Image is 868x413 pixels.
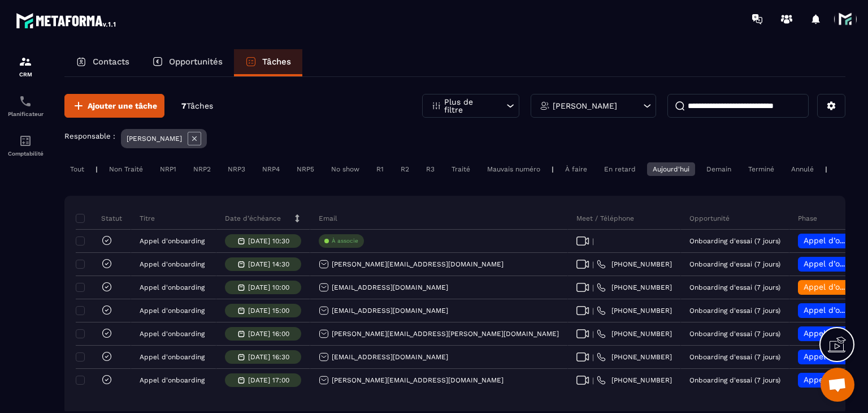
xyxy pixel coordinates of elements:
[248,260,289,268] p: [DATE] 14:30
[371,162,389,176] div: R1
[325,162,365,176] div: No show
[3,71,48,78] p: CRM
[3,150,48,157] p: Comptabilité
[248,307,289,315] p: [DATE] 15:00
[154,162,182,176] div: NRP1
[140,260,205,268] p: Appel d'onboarding
[592,353,594,362] span: |
[16,10,118,31] img: logo
[785,162,819,176] div: Annulé
[798,214,817,223] p: Phase
[552,165,554,173] p: |
[332,237,358,245] p: À associe
[291,162,320,176] div: NRP5
[319,214,337,223] p: Email
[689,330,780,338] p: Onboarding d'essai (7 jours)
[127,135,182,143] p: [PERSON_NAME]
[559,162,593,176] div: À faire
[169,57,223,67] p: Opportunités
[3,126,48,165] a: accountantaccountantComptabilité
[597,329,672,338] a: [PHONE_NUMBER]
[481,162,546,176] div: Mauvais numéro
[689,260,780,268] p: Onboarding d'essai (7 jours)
[689,214,730,223] p: Opportunité
[140,330,205,338] p: Appel d'onboarding
[825,165,827,173] p: |
[257,162,285,176] div: NRP4
[701,162,737,176] div: Demain
[64,162,90,176] div: Tout
[140,376,205,384] p: Appel d'onboarding
[420,162,440,176] div: R3
[446,162,476,176] div: Traité
[647,162,695,176] div: Aujourd'hui
[140,214,155,223] p: Titre
[188,162,216,176] div: NRP2
[103,162,149,176] div: Non Traité
[597,376,672,385] a: [PHONE_NUMBER]
[140,283,205,291] p: Appel d'onboarding
[248,353,289,361] p: [DATE] 16:30
[3,111,48,117] p: Planificateur
[186,101,213,110] span: Tâches
[597,306,672,315] a: [PHONE_NUMBER]
[592,307,594,315] span: |
[444,98,494,114] p: Plus de filtre
[88,100,157,111] span: Ajouter une tâche
[140,353,205,361] p: Appel d'onboarding
[689,376,780,384] p: Onboarding d'essai (7 jours)
[592,237,594,246] span: |
[743,162,780,176] div: Terminé
[689,283,780,291] p: Onboarding d'essai (7 jours)
[64,49,141,76] a: Contacts
[64,132,115,140] p: Responsable :
[19,94,32,108] img: scheduler
[79,214,122,223] p: Statut
[689,307,780,315] p: Onboarding d'essai (7 jours)
[689,237,780,245] p: Onboarding d'essai (7 jours)
[19,55,32,68] img: formation
[598,162,641,176] div: En retard
[597,260,672,269] a: [PHONE_NUMBER]
[553,102,617,110] p: [PERSON_NAME]
[248,283,289,291] p: [DATE] 10:00
[576,214,634,223] p: Meet / Téléphone
[141,49,234,76] a: Opportunités
[234,49,302,76] a: Tâches
[222,162,251,176] div: NRP3
[248,237,289,245] p: [DATE] 10:30
[592,330,594,338] span: |
[3,46,48,86] a: formationformationCRM
[395,162,415,176] div: R2
[93,57,129,67] p: Contacts
[262,57,291,67] p: Tâches
[140,307,205,315] p: Appel d'onboarding
[597,352,672,362] a: [PHONE_NUMBER]
[821,368,854,402] div: Ouvrir le chat
[248,376,289,384] p: [DATE] 17:00
[592,376,594,385] span: |
[64,94,164,118] button: Ajouter une tâche
[140,237,205,245] p: Appel d'onboarding
[3,86,48,126] a: schedulerschedulerPlanificateur
[689,353,780,361] p: Onboarding d'essai (7 jours)
[19,134,32,148] img: accountant
[592,283,594,292] span: |
[592,260,594,269] span: |
[225,214,281,223] p: Date d’échéance
[96,165,98,173] p: |
[181,101,213,111] p: 7
[248,330,289,338] p: [DATE] 16:00
[597,283,672,292] a: [PHONE_NUMBER]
